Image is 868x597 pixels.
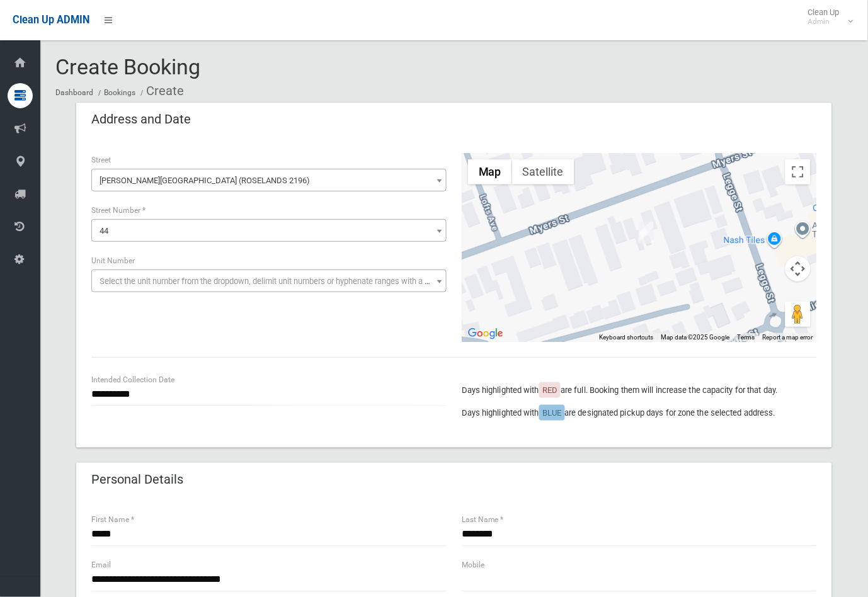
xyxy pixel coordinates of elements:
img: Google [465,326,506,342]
a: Bookings [104,88,135,97]
button: Toggle fullscreen view [785,159,811,185]
span: Myers Street (ROSELANDS 2196) [91,169,447,191]
span: Clean Up ADMIN [13,14,89,26]
p: Days highlighted with are full. Booking them will increase the capacity for that day. [462,383,817,398]
li: Create [137,79,184,103]
button: Show street map [468,159,512,185]
span: RED [542,385,557,395]
a: Report a map error [763,334,813,341]
span: Select the unit number from the dropdown, delimit unit numbers or hyphenate ranges with a comma [100,276,452,286]
button: Map camera controls [785,256,811,281]
span: Create Booking [55,54,200,79]
button: Show satellite imagery [512,159,574,185]
header: Address and Date [76,107,206,132]
span: 44 [100,226,108,236]
button: Keyboard shortcuts [600,333,654,342]
span: 44 [91,219,447,242]
span: Map data ©2025 Google [661,334,730,341]
header: Personal Details [76,467,198,492]
a: Open this area in Google Maps (opens a new window) [465,326,506,342]
a: Terms (opens in new tab) [738,334,755,341]
div: 44 Myers Street, ROSELANDS NSW 2196 [639,222,654,243]
span: 44 [94,222,443,240]
span: BLUE [542,408,561,418]
span: Clean Up [802,8,852,26]
small: Admin [808,17,840,26]
span: Myers Street (ROSELANDS 2196) [94,172,443,190]
button: Drag Pegman onto the map to open Street View [785,302,811,327]
p: Days highlighted with are designated pickup days for zone the selected address. [462,406,817,421]
a: Dashboard [55,88,93,97]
